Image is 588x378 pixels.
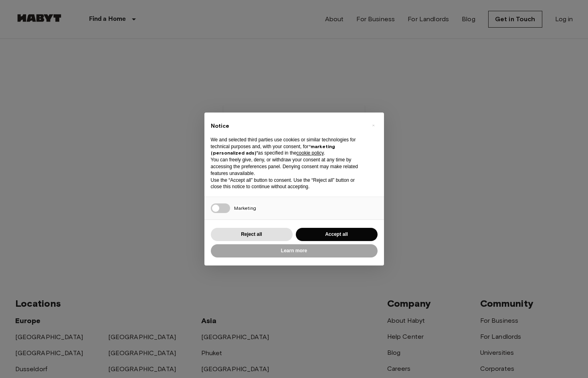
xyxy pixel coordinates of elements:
[297,150,324,156] a: cookie policy
[211,122,365,130] h2: Notice
[367,119,380,132] button: Close this notice
[234,205,256,211] span: Marketing
[372,121,375,130] span: ×
[296,228,378,241] button: Accept all
[211,228,293,241] button: Reject all
[211,244,378,257] button: Learn more
[211,143,335,156] strong: “marketing (personalized ads)”
[211,177,365,191] p: Use the “Accept all” button to consent. Use the “Reject all” button or close this notice to conti...
[211,137,365,157] p: We and selected third parties use cookies or similar technologies for technical purposes and, wit...
[211,157,365,177] p: You can freely give, deny, or withdraw your consent at any time by accessing the preferences pane...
